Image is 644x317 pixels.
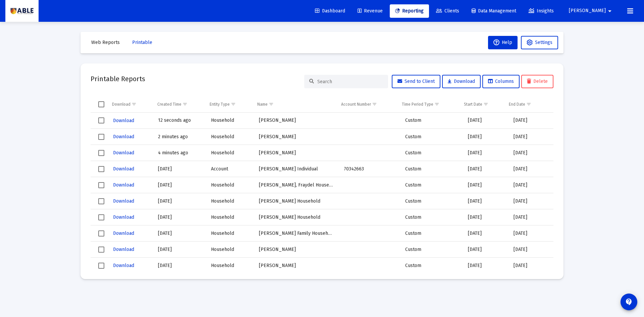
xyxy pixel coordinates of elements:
[317,79,383,85] input: Search
[254,258,339,274] td: [PERSON_NAME]
[509,113,553,129] td: [DATE]
[442,75,481,88] button: Download
[521,36,558,49] button: Settings
[463,193,509,209] td: [DATE]
[463,225,509,242] td: [DATE]
[206,145,254,161] td: Household
[561,4,622,17] button: [PERSON_NAME]
[131,102,137,107] span: Show filter options for column 'Download'
[339,161,400,177] td: 70342663
[606,4,614,18] mat-icon: arrow_drop_down
[463,129,509,145] td: [DATE]
[488,36,518,49] button: Help
[483,102,488,107] span: Show filter options for column 'Start Date'
[463,113,509,129] td: [DATE]
[112,132,135,142] button: Download
[402,102,433,107] div: Time Period Type
[113,214,134,220] span: Download
[434,102,439,107] span: Show filter options for column 'Time Period Type'
[488,78,514,84] span: Columns
[113,230,134,236] span: Download
[206,113,254,129] td: Household
[257,102,268,107] div: Name
[254,193,339,209] td: [PERSON_NAME] Household
[98,150,104,156] div: Select row
[206,129,254,145] td: Household
[336,96,397,112] td: Column Account Number
[86,36,125,49] button: Web Reports
[98,214,104,220] div: Select row
[504,96,548,112] td: Column End Date
[526,102,531,107] span: Show filter options for column 'End Date'
[358,8,383,14] span: Revenue
[463,209,509,225] td: [DATE]
[112,164,135,174] button: Download
[153,209,206,225] td: [DATE]
[523,4,559,18] a: Insights
[210,102,230,107] div: Entity Type
[107,96,153,112] td: Column Download
[459,96,504,112] td: Column Start Date
[436,8,459,14] span: Clients
[463,161,509,177] td: [DATE]
[400,209,463,225] td: Custom
[448,78,475,84] span: Download
[254,209,339,225] td: [PERSON_NAME] Household
[482,75,520,88] button: Columns
[98,117,104,123] div: Select row
[113,150,134,156] span: Download
[509,193,553,209] td: [DATE]
[112,196,135,206] button: Download
[509,258,553,274] td: [DATE]
[153,258,206,274] td: [DATE]
[113,263,134,268] span: Download
[509,129,553,145] td: [DATE]
[113,198,134,204] span: Download
[153,113,206,129] td: 12 seconds ago
[206,225,254,242] td: Household
[206,193,254,209] td: Household
[153,225,206,242] td: [DATE]
[372,102,377,107] span: Show filter options for column 'Account Number'
[91,40,120,45] span: Web Reports
[400,177,463,193] td: Custom
[400,113,463,129] td: Custom
[206,177,254,193] td: Household
[509,225,553,242] td: [DATE]
[254,129,339,145] td: [PERSON_NAME]
[132,40,152,45] span: Printable
[206,209,254,225] td: Household
[112,228,135,238] button: Download
[153,193,206,209] td: [DATE]
[493,40,512,45] span: Help
[127,36,158,49] button: Printable
[463,242,509,258] td: [DATE]
[310,4,351,18] a: Dashboard
[569,8,606,14] span: [PERSON_NAME]
[112,245,135,254] button: Download
[269,102,274,107] span: Show filter options for column 'Name'
[400,258,463,274] td: Custom
[206,258,254,274] td: Household
[112,212,135,222] button: Download
[254,113,339,129] td: [PERSON_NAME]
[113,118,134,123] span: Download
[341,102,371,107] div: Account Number
[98,198,104,204] div: Select row
[10,4,34,18] img: Dashboard
[153,129,206,145] td: 2 minutes ago
[98,101,104,107] div: Select all
[112,148,135,158] button: Download
[254,242,339,258] td: [PERSON_NAME]
[509,209,553,225] td: [DATE]
[206,161,254,177] td: Account
[431,4,465,18] a: Clients
[463,258,509,274] td: [DATE]
[153,177,206,193] td: [DATE]
[113,166,134,172] span: Download
[98,230,104,236] div: Select row
[392,75,440,88] button: Send to Client
[400,193,463,209] td: Custom
[98,263,104,269] div: Select row
[253,96,336,112] td: Column Name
